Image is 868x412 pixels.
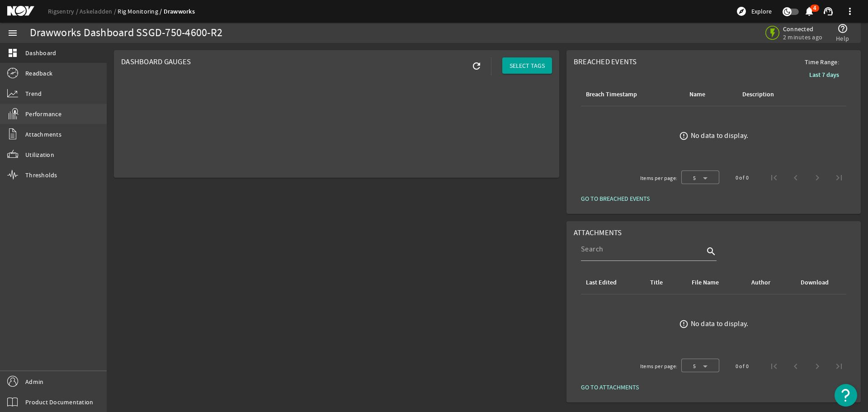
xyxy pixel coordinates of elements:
div: Breach Timestamp [585,90,678,99]
i: search [706,246,717,257]
span: Help [836,34,849,43]
span: Connected [783,25,822,33]
button: GO TO ATTACHMENTS [574,379,646,395]
button: SELECT TAGS [502,57,552,74]
button: Open Resource Center [835,384,857,407]
span: Time Range: [797,57,846,66]
mat-icon: menu [7,28,18,38]
span: Readback [25,69,52,78]
span: Admin [25,377,43,386]
div: Items per page: [640,174,678,183]
div: Last Edited [585,278,638,288]
div: File Name [690,278,739,288]
div: Title [649,278,679,288]
div: No data to display. [691,319,749,328]
div: Description [741,90,806,99]
button: Last 7 days [802,66,846,83]
div: 0 of 0 [736,173,749,182]
div: Breach Timestamp [586,90,637,99]
span: GO TO BREACHED EVENTS [581,194,650,203]
div: Author [750,278,788,288]
a: Askeladden [80,7,118,15]
mat-icon: error_outline [679,319,689,329]
div: 0 of 0 [736,362,749,371]
mat-icon: error_outline [679,131,689,141]
span: Explore [751,7,772,16]
mat-icon: explore [736,6,747,17]
span: Trend [25,89,42,98]
div: Drawworks Dashboard SSGD-750-4600-R2 [30,28,222,38]
div: Author [751,278,770,288]
span: Performance [25,109,61,118]
button: 4 [804,7,814,16]
button: more_vert [839,0,861,22]
div: Description [742,90,774,99]
div: No data to display. [691,131,749,140]
input: Search [581,244,704,255]
div: Name [688,90,730,99]
a: Rig Monitoring [118,7,163,15]
span: Dashboard [25,48,56,57]
span: Dashboard Gauges [121,57,191,66]
mat-icon: dashboard [7,47,18,58]
span: GO TO ATTACHMENTS [581,383,639,392]
mat-icon: support_agent [823,6,834,17]
mat-icon: notifications [804,6,815,17]
span: 2 minutes ago [783,33,822,41]
button: GO TO BREACHED EVENTS [574,190,657,207]
span: Attachments [25,130,61,139]
a: Rigsentry [48,7,80,15]
span: Product Documentation [25,398,93,407]
span: Breached Events [574,57,637,66]
span: Thresholds [25,170,57,180]
mat-icon: help_outline [837,23,848,34]
div: Last Edited [586,278,617,288]
a: Drawworks [164,7,195,16]
span: SELECT TAGS [509,61,545,70]
div: Name [689,90,705,99]
span: Utilization [25,150,54,159]
div: File Name [692,278,719,288]
div: Download [801,278,829,288]
div: Items per page: [640,362,678,371]
div: Title [650,278,663,288]
mat-icon: refresh [471,61,482,71]
span: Attachments [574,228,622,237]
button: Explore [732,4,775,19]
b: Last 7 days [809,71,839,79]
